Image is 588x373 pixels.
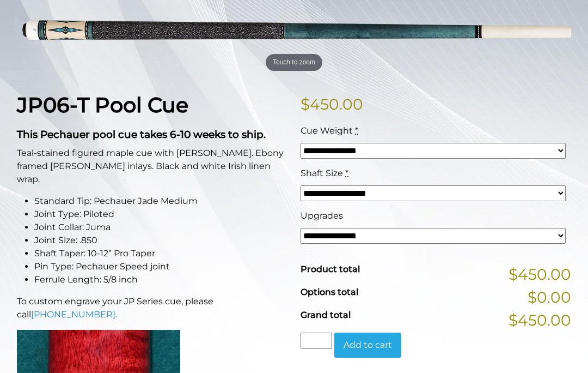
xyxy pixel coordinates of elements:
[334,333,401,358] button: Add to cart
[509,263,571,286] span: $450.00
[301,95,363,114] bdi: 450.00
[301,169,343,179] span: Shaft Size
[34,195,287,208] li: Standard Tip: Pechauer Jade Medium
[528,286,571,309] span: $0.00
[301,333,332,350] input: Product quantity
[301,264,360,275] span: Product total
[34,274,287,287] li: Ferrule Length: 5/8 inch
[17,147,287,186] p: Teal-stained figured maple cue with [PERSON_NAME]. Ebony framed [PERSON_NAME] inlays. Black and w...
[34,248,287,261] li: Shaft Taper: 10-12” Pro Taper
[301,126,353,136] span: Cue Weight
[17,93,188,118] strong: JP06-T Pool Cue
[301,95,310,114] span: $
[34,208,287,221] li: Joint Type: Piloted
[301,310,351,321] span: Grand total
[17,296,287,322] p: To custom engrave your JP Series cue, please call
[34,261,287,274] li: Pin Type: Pechauer Speed joint
[31,310,117,320] a: [PHONE_NUMBER].
[301,211,343,221] span: Upgrades
[345,169,348,179] abbr: required
[355,126,358,136] abbr: required
[34,234,287,248] li: Joint Size: .850
[509,309,571,332] span: $450.00
[34,221,287,234] li: Joint Collar: Juma
[301,287,358,298] span: Options total
[17,129,266,141] strong: This Pechauer pool cue takes 6-10 weeks to ship.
